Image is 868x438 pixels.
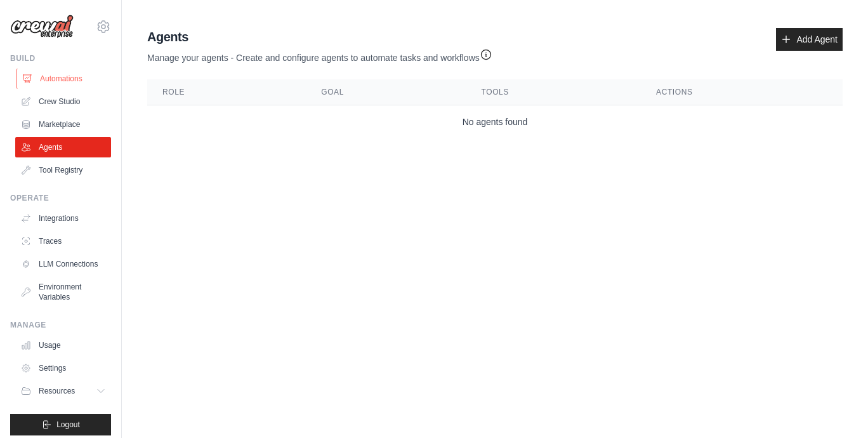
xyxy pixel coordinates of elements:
[641,79,843,105] th: Actions
[56,420,80,430] span: Logout
[10,53,111,63] div: Build
[15,335,111,355] a: Usage
[15,381,111,401] button: Resources
[10,15,74,39] img: Logo
[15,114,111,135] a: Marketplace
[15,358,111,378] a: Settings
[15,254,111,274] a: LLM Connections
[15,160,111,180] a: Tool Registry
[10,414,111,435] button: Logout
[466,79,641,105] th: Tools
[147,79,306,105] th: Role
[147,46,492,64] p: Manage your agents - Create and configure agents to automate tasks and workflows
[15,231,111,251] a: Traces
[15,137,111,157] a: Agents
[776,28,843,51] a: Add Agent
[15,208,111,229] a: Integrations
[16,69,112,89] a: Automations
[15,277,111,307] a: Environment Variables
[147,28,492,46] h2: Agents
[10,193,111,203] div: Operate
[306,79,466,105] th: Goal
[147,105,843,139] td: No agents found
[10,320,111,330] div: Manage
[15,91,111,112] a: Crew Studio
[39,386,75,396] span: Resources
